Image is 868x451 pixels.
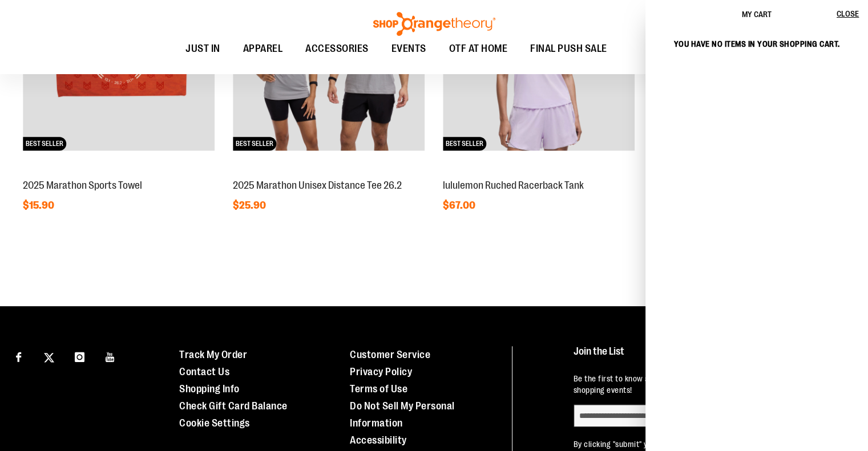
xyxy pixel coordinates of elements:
span: EVENTS [391,36,426,62]
a: Visit our Instagram page [70,346,90,366]
p: Be the first to know about new product drops, exclusive collaborations, and shopping events! [574,373,846,396]
span: BEST SELLER [23,137,66,151]
a: JUST IN [174,36,232,62]
a: Visit our Facebook page [9,346,29,366]
span: You have no items in your shopping cart. [674,39,840,48]
a: FINAL PUSH SALE [519,36,619,62]
h4: Join the List [574,346,846,367]
span: ACCESSORIES [305,36,369,62]
span: Close [837,9,859,18]
a: Privacy Policy [350,366,412,377]
a: Terms of Use [350,383,407,395]
a: ACCESSORIES [294,36,380,62]
span: OTF AT HOME [449,36,508,62]
a: Shopping Info [179,383,240,395]
span: APPAREL [243,36,283,62]
a: EVENTS [380,36,438,62]
a: APPAREL [232,36,294,62]
a: 2025 Marathon Unisex Distance Tee 26.2NEWBEST SELLER [233,167,425,176]
span: JUST IN [185,36,220,62]
a: Check Gift Card Balance [179,400,288,412]
a: 2025 Marathon Sports Towel [23,180,142,191]
img: Twitter [44,352,54,363]
a: lululemon Ruched Racerback Tank [443,180,584,191]
a: Cookie Settings [179,417,250,429]
a: Contact Us [179,366,229,377]
span: My Cart [742,10,772,19]
span: BEST SELLER [233,137,276,151]
a: Do Not Sell My Personal Information [350,400,455,429]
a: Visit our Youtube page [100,346,120,366]
a: Customer Service [350,349,430,360]
a: 2025 Marathon Unisex Distance Tee 26.2 [233,180,402,191]
span: FINAL PUSH SALE [530,36,607,62]
a: Visit our X page [39,346,59,366]
img: Shop Orangetheory [372,12,497,36]
span: $15.90 [23,200,56,211]
span: $25.90 [233,200,268,211]
span: BEST SELLER [443,137,486,151]
a: Accessibility [350,434,407,446]
span: $67.00 [443,200,477,211]
input: enter email [574,404,728,427]
a: Track My Order [179,349,247,360]
a: 2025 Marathon Sports TowelNEWBEST SELLER [23,167,215,176]
a: lululemon Ruched Racerback TankNEWBEST SELLER [443,167,635,176]
a: OTF AT HOME [438,36,519,62]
